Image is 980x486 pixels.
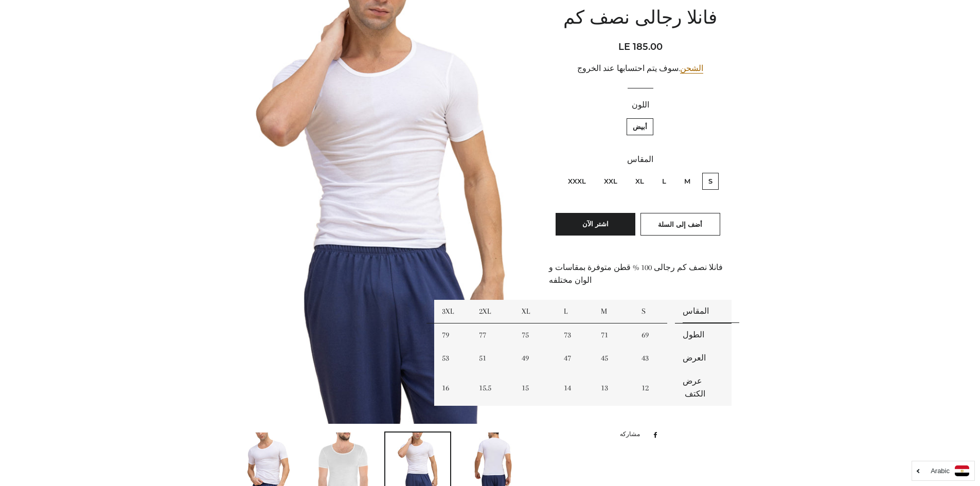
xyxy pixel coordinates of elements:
[514,347,557,370] td: 49
[702,173,719,190] label: S
[471,347,514,370] td: 51
[931,467,950,474] i: Arabic
[556,370,593,406] td: 14
[675,300,732,323] td: المقاس
[549,99,732,112] label: اللون
[556,347,593,370] td: 47
[618,41,663,52] span: LE 185.00
[634,323,675,347] td: 69
[549,261,732,287] p: فانلا نصف كم رجالى 100 % قطن متوفرة بمقاسات و الوان مختلفه
[514,323,557,347] td: 75
[917,465,969,476] a: Arabic
[556,300,593,323] td: L
[556,323,593,347] td: 73
[598,173,623,190] label: XXL
[556,213,635,236] button: اشتر الآن
[593,370,634,406] td: 13
[593,300,634,323] td: M
[514,300,557,323] td: XL
[434,347,471,370] td: 53
[675,370,732,406] td: عرض الكتف
[593,323,634,347] td: 71
[675,323,732,347] td: الطول
[627,118,653,135] label: أبيض
[514,370,557,406] td: 15
[620,429,645,440] span: مشاركه
[634,300,675,323] td: S
[549,153,732,166] label: المقاس
[675,347,732,370] td: العرض
[471,300,514,323] td: 2XL
[549,62,732,75] div: .سوف يتم احتسابها عند الخروج
[629,173,650,190] label: XL
[434,370,471,406] td: 16
[678,173,697,190] label: M
[634,347,675,370] td: 43
[471,370,514,406] td: 15.5
[634,370,675,406] td: 12
[562,173,592,190] label: XXXL
[656,173,672,190] label: L
[640,213,720,236] button: أضف إلى السلة
[434,300,471,323] td: 3XL
[658,220,702,228] span: أضف إلى السلة
[593,347,634,370] td: 45
[680,64,703,74] a: الشحن
[549,6,732,32] h1: فانلا رجالى نصف كم
[434,323,471,347] td: 79
[471,323,514,347] td: 77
